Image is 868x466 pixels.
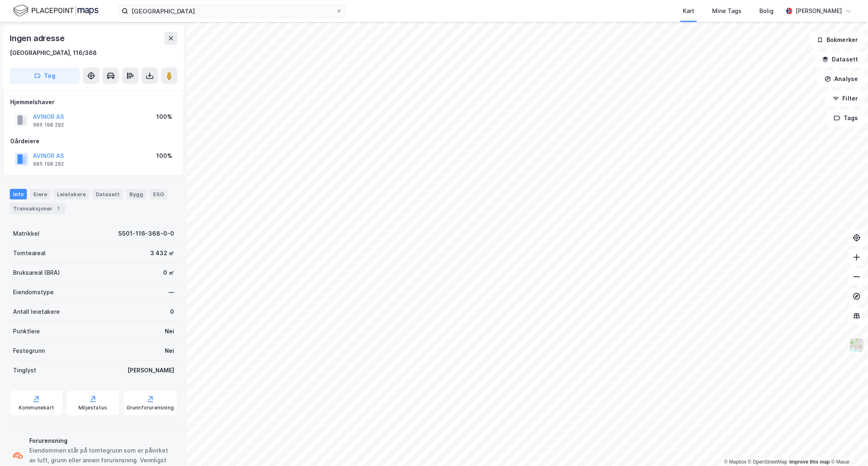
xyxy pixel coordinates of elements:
[724,459,746,465] a: Mapbox
[156,112,172,122] div: 100%
[815,51,865,68] button: Datasett
[10,97,177,107] div: Hjemmelshaver
[759,6,774,16] div: Bolig
[92,189,123,199] div: Datasett
[10,48,97,58] div: [GEOGRAPHIC_DATA], 116/368
[30,189,50,199] div: Eiere
[748,459,787,465] a: OpenStreetMap
[13,268,60,278] div: Bruksareal (BRA)
[165,326,174,336] div: Nei
[796,6,842,16] div: [PERSON_NAME]
[827,110,865,126] button: Tags
[13,365,36,375] div: Tinglyst
[19,405,54,411] div: Kommunekart
[118,229,174,238] div: 5501-116-368-0-0
[33,122,64,128] div: 985 198 292
[10,189,27,199] div: Info
[29,436,174,446] div: Forurensning
[150,189,167,199] div: ESG
[10,136,177,146] div: Gårdeiere
[818,71,865,87] button: Analyse
[54,204,62,212] div: 1
[168,287,174,297] div: —
[13,326,40,336] div: Punktleie
[163,268,174,278] div: 0 ㎡
[10,32,66,45] div: Ingen adresse
[712,6,741,16] div: Mine Tags
[13,229,39,238] div: Matrikkel
[10,203,66,214] div: Transaksjoner
[827,427,868,466] div: Kontrollprogram for chat
[827,427,868,466] iframe: Chat Widget
[170,307,174,317] div: 0
[33,161,64,167] div: 985 198 292
[127,365,174,375] div: [PERSON_NAME]
[13,4,98,18] img: logo.f888ab2527a4732fd821a326f86c7f29.svg
[128,5,336,17] input: Søk på adresse, matrikkel, gårdeiere, leietakere eller personer
[165,346,174,356] div: Nei
[13,307,60,317] div: Antall leietakere
[150,248,174,258] div: 3 432 ㎡
[79,405,107,411] div: Miljøstatus
[156,151,172,161] div: 100%
[54,189,89,199] div: Leietakere
[826,90,865,107] button: Filter
[849,337,864,353] img: Z
[127,405,174,411] div: Grunnforurensning
[810,32,865,48] button: Bokmerker
[126,189,146,199] div: Bygg
[13,248,46,258] div: Tomteareal
[789,459,830,465] a: Improve this map
[13,346,45,356] div: Festegrunn
[683,6,694,16] div: Kart
[13,287,54,297] div: Eiendomstype
[10,68,80,84] button: Tag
